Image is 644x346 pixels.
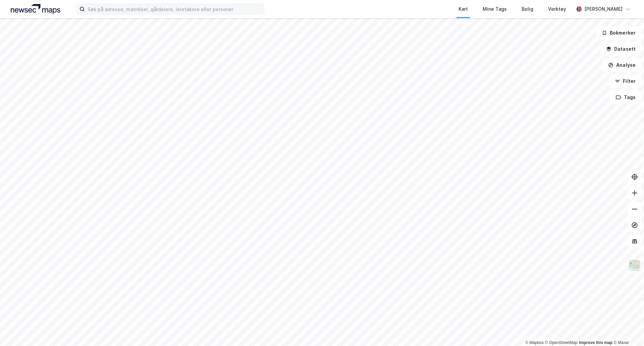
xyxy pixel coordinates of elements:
button: Tags [610,91,641,104]
button: Analyse [602,58,641,72]
div: Verktøy [548,5,566,13]
iframe: Chat Widget [610,314,644,346]
input: Søk på adresse, matrikkel, gårdeiere, leietakere eller personer [85,4,264,14]
button: Datasett [600,42,641,56]
button: Filter [609,75,641,88]
div: Mine Tags [483,5,507,13]
div: Bolig [522,5,533,13]
a: Improve this map [579,340,612,345]
a: OpenStreetMap [545,340,578,345]
div: Kontrollprogram for chat [610,314,644,346]
div: [PERSON_NAME] [584,5,623,13]
div: Kart [459,5,468,13]
img: Z [628,259,641,272]
img: logo.a4113a55bc3d86da70a041830d287a7e.svg [11,4,60,14]
a: Mapbox [525,340,544,345]
button: Bokmerker [596,26,641,40]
